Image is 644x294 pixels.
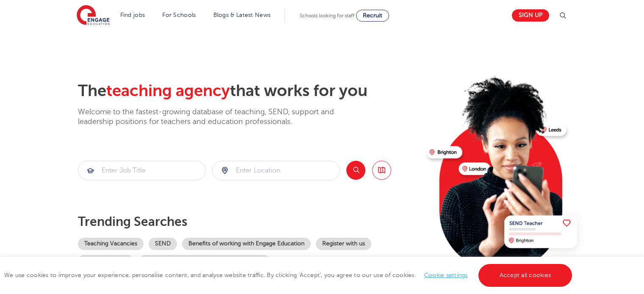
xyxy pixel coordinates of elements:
[363,12,382,19] span: Recruit
[120,12,145,18] a: Find jobs
[77,5,110,26] img: Engage Education
[78,81,420,101] h2: The that works for you
[78,238,144,250] a: Teaching Vacancies
[139,255,271,267] a: Our coverage across [GEOGRAPHIC_DATA]
[346,161,365,180] button: Search
[316,238,371,250] a: Register with us
[356,10,389,22] a: Recruit
[106,82,230,100] span: teaching agency
[4,272,574,278] span: We use cookies to improve your experience, personalise content, and analyse website traffic. By c...
[478,264,572,287] a: Accept all cookies
[149,238,177,250] a: SEND
[78,255,134,267] a: Become a tutor
[78,161,206,180] div: Submit
[78,214,420,229] p: Trending searches
[512,9,549,22] a: Sign up
[212,161,340,180] div: Submit
[78,161,205,180] input: Submit
[182,238,311,250] a: Benefits of working with Engage Education
[213,12,271,18] a: Blogs & Latest News
[300,13,354,19] span: Schools looking for staff
[162,12,196,18] a: For Schools
[78,107,357,127] p: Welcome to the fastest-growing database of teaching, SEND, support and leadership positions for t...
[424,272,468,278] a: Cookie settings
[213,161,340,180] input: Submit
